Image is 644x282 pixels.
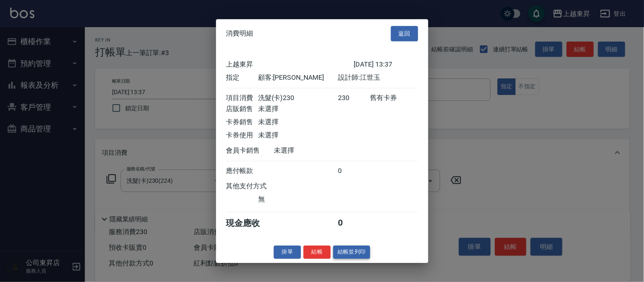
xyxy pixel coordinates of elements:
[338,73,418,82] div: 設計師: 江世玉
[354,60,418,69] div: [DATE] 13:37
[226,218,274,229] div: 現金應收
[226,105,258,114] div: 店販銷售
[226,118,258,127] div: 卡券銷售
[370,94,418,103] div: 舊有卡券
[304,246,331,259] button: 結帳
[391,26,418,42] button: 返回
[226,167,258,176] div: 應付帳款
[258,73,338,82] div: 顧客: [PERSON_NAME]
[258,105,338,114] div: 未選擇
[258,131,338,140] div: 未選擇
[258,94,338,103] div: 洗髮(卡)230
[226,73,258,82] div: 指定
[226,131,258,140] div: 卡券使用
[226,94,258,103] div: 項目消費
[258,118,338,127] div: 未選擇
[274,146,354,155] div: 未選擇
[338,94,370,103] div: 230
[274,246,301,259] button: 掛單
[226,182,290,191] div: 其他支付方式
[338,167,370,176] div: 0
[338,218,370,229] div: 0
[226,60,354,69] div: 上越東昇
[333,246,370,259] button: 結帳並列印
[226,29,253,38] span: 消費明細
[258,195,338,204] div: 無
[226,146,274,155] div: 會員卡銷售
